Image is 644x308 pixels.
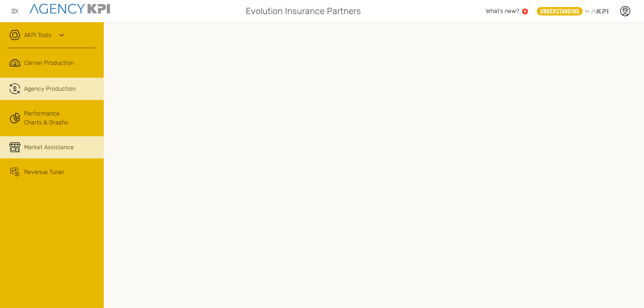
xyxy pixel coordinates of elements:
[246,4,361,18] span: Evolution Insurance Partners
[486,7,519,14] span: What’s new?
[522,9,528,14] a: 5
[24,31,52,40] a: AKPI Tools
[24,84,76,93] span: Agency Production
[24,143,74,152] span: Market Assistance
[524,9,526,13] text: 5
[24,58,74,67] span: Carrier Production
[30,4,110,14] img: agencykpi-logo-550x69-2d9e3fa8.png
[24,168,64,177] span: Revenue Tuner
